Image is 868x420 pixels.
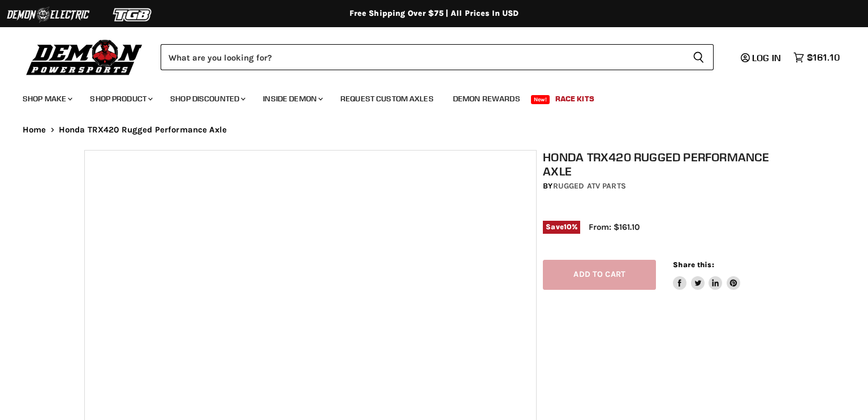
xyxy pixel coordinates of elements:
[673,260,740,290] aside: Share this:
[161,44,684,70] input: Search
[589,222,640,232] span: From: $161.10
[543,221,580,233] span: Save %
[161,44,714,70] form: Product
[684,44,714,70] button: Search
[531,95,550,104] span: New!
[14,87,79,110] a: Shop Make
[23,125,46,135] a: Home
[14,83,837,110] ul: Main menu
[543,180,790,192] div: by
[543,150,790,178] h1: Honda TRX420 Rugged Performance Axle
[162,87,252,110] a: Shop Discounted
[752,52,781,63] span: Log in
[332,87,442,110] a: Request Custom Axles
[90,4,175,25] img: TGB Logo 2
[254,87,330,110] a: Inside Demon
[444,87,529,110] a: Demon Rewards
[81,87,159,110] a: Shop Product
[673,260,714,269] span: Share this:
[736,53,788,63] a: Log in
[807,52,840,63] span: $161.10
[553,181,626,191] a: Rugged ATV Parts
[59,125,227,135] span: Honda TRX420 Rugged Performance Axle
[547,87,603,110] a: Race Kits
[564,222,572,231] span: 10
[6,4,90,25] img: Demon Electric Logo 2
[788,49,845,66] a: $161.10
[23,37,146,77] img: Demon Powersports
